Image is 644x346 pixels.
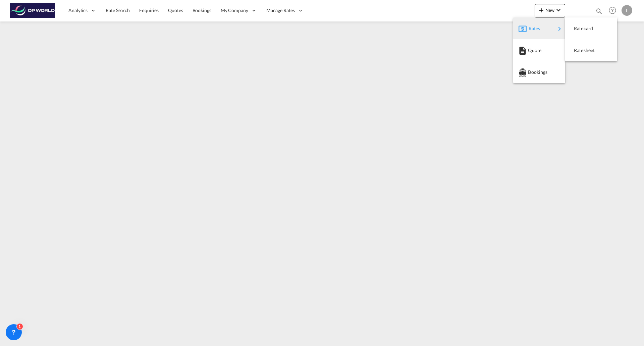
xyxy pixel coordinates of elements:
button: Bookings [513,61,565,83]
div: Bookings [519,64,560,81]
span: Rates [529,22,537,35]
span: Quote [528,44,535,57]
div: Quote [519,42,560,59]
md-icon: icon-chevron-right [555,25,563,33]
button: Quote [513,39,565,61]
span: Bookings [528,65,535,79]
